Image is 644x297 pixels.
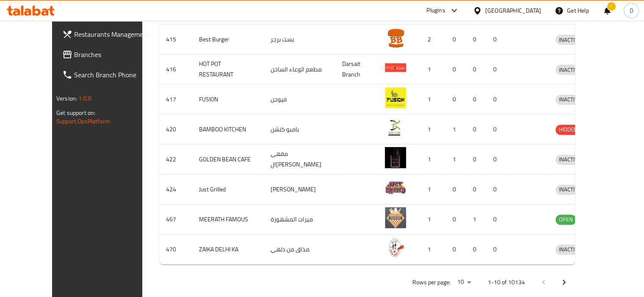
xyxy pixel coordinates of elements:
[264,25,335,54] td: بست برجر
[192,174,264,204] td: Just Grilled
[192,25,264,54] td: Best Burger
[446,25,466,54] td: 0
[385,27,406,48] img: Best Burger
[56,93,77,104] span: Version:
[385,207,406,228] img: MEERATH FAMOUS
[264,174,335,204] td: [PERSON_NAME]
[264,144,335,174] td: مقهى ال[PERSON_NAME]
[192,234,264,264] td: ZAIKA DELHI KA
[192,204,264,234] td: MEERATH FAMOUS
[486,204,507,234] td: 0
[486,54,507,84] td: 0
[416,174,446,204] td: 1
[78,93,91,104] span: 1.0.0
[55,24,160,44] a: Restaurants Management
[466,234,486,264] td: 0
[159,114,192,144] td: 420
[556,35,584,45] div: INACTIVE
[56,116,110,127] a: Support.OpsPlatform
[446,84,466,114] td: 0
[446,234,466,264] td: 0
[486,144,507,174] td: 0
[556,155,584,165] div: INACTIVE
[486,25,507,54] td: 0
[416,234,446,264] td: 1
[446,174,466,204] td: 0
[556,125,581,135] div: HIDDEN
[192,144,264,174] td: GOLDEN BEAN CAFE
[385,177,406,198] img: Just Grilled
[466,54,486,84] td: 0
[556,185,584,195] div: INACTIVE
[466,84,486,114] td: 0
[486,114,507,144] td: 0
[488,277,525,288] p: 1-10 of 10134
[385,57,406,78] img: HOT POT RESTAURANT
[486,234,507,264] td: 0
[385,237,406,258] img: ZAIKA DELHI KA
[74,49,153,60] span: Branches
[416,25,446,54] td: 2
[264,234,335,264] td: مذاق من دلهي
[556,155,584,164] span: INACTIVE
[556,35,584,45] span: INACTIVE
[446,144,466,174] td: 1
[264,114,335,144] td: بامبو كتشن
[385,117,406,138] img: BAMBOO KITCHEN
[159,204,192,234] td: 467
[486,84,507,114] td: 0
[74,70,153,80] span: Search Branch Phone
[446,54,466,84] td: 0
[556,245,584,254] span: INACTIVE
[466,144,486,174] td: 0
[412,277,451,288] p: Rows per page:
[416,114,446,144] td: 1
[556,95,584,104] span: INACTIVE
[454,276,474,289] div: Rows per page:
[159,174,192,204] td: 424
[55,65,160,85] a: Search Branch Phone
[55,44,160,65] a: Branches
[556,125,581,134] span: HIDDEN
[556,65,584,75] div: INACTIVE
[556,185,584,194] span: INACTIVE
[192,84,264,114] td: FUSION
[554,272,574,292] button: Next page
[159,54,192,84] td: 416
[446,204,466,234] td: 0
[416,54,446,84] td: 1
[385,147,406,168] img: GOLDEN BEAN CAFE
[556,65,584,75] span: INACTIVE
[416,84,446,114] td: 1
[466,174,486,204] td: 0
[416,204,446,234] td: 1
[556,215,576,224] span: OPEN
[192,114,264,144] td: BAMBOO KITCHEN
[486,174,507,204] td: 0
[159,234,192,264] td: 470
[485,6,541,15] div: [GEOGRAPHIC_DATA]
[556,245,584,255] div: INACTIVE
[385,87,406,108] img: FUSION
[416,144,446,174] td: 1
[159,144,192,174] td: 422
[466,114,486,144] td: 0
[264,84,335,114] td: فيوجن
[192,54,264,84] td: HOT POT RESTAURANT
[159,25,192,54] td: 415
[446,114,466,144] td: 1
[466,204,486,234] td: 1
[556,95,584,105] div: INACTIVE
[629,6,633,15] span: D
[74,29,153,39] span: Restaurants Management
[335,54,378,84] td: Darsait Branch
[264,204,335,234] td: ميرات المشهورة
[426,5,445,16] div: Plugins
[466,25,486,54] td: 0
[556,215,576,225] div: OPEN
[56,107,95,118] span: Get support on:
[264,54,335,84] td: مطعم الوعاء الساخن
[159,84,192,114] td: 417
